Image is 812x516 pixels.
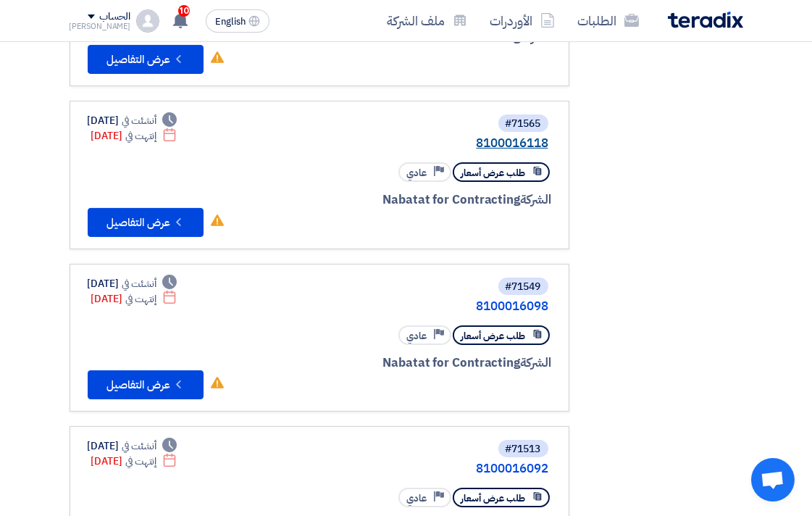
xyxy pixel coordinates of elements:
[506,282,541,292] div: #71549
[70,22,131,30] div: [PERSON_NAME]
[259,300,548,313] a: 8100016098
[125,454,156,469] span: إنتهت في
[506,444,541,454] div: #71513
[99,11,130,23] div: الحساب
[125,291,156,307] span: إنتهت في
[206,9,269,33] button: English
[566,4,650,38] a: الطلبات
[88,370,204,399] button: عرض التفاصيل
[751,458,795,502] div: Open chat
[461,491,526,505] span: طلب عرض أسعار
[668,12,743,28] img: Teradix logo
[479,4,566,38] a: الأوردرات
[461,329,526,343] span: طلب عرض أسعار
[122,276,156,291] span: أنشئت في
[237,354,551,373] div: Nabatat for Contracting
[88,45,204,74] button: عرض التفاصيل
[237,191,551,209] div: Nabatat for Contracting
[259,462,548,475] a: 8100016092
[506,119,541,129] div: #71565
[407,329,427,343] span: عادي
[88,208,204,237] button: عرض التفاصيل
[91,128,177,143] div: [DATE]
[407,166,427,180] span: عادي
[461,166,526,180] span: طلب عرض أسعار
[91,454,177,469] div: [DATE]
[125,128,156,143] span: إنتهت في
[407,491,427,505] span: عادي
[88,438,177,454] div: [DATE]
[136,9,159,33] img: profile_test.png
[91,291,177,307] div: [DATE]
[88,113,177,128] div: [DATE]
[88,276,177,291] div: [DATE]
[376,4,479,38] a: ملف الشركة
[215,17,246,27] span: English
[520,191,551,209] span: الشركة
[520,28,551,46] span: الشركة
[178,5,190,17] span: 10
[122,113,156,128] span: أنشئت في
[520,354,551,372] span: الشركة
[122,438,156,454] span: أنشئت في
[259,137,548,150] a: 8100016118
